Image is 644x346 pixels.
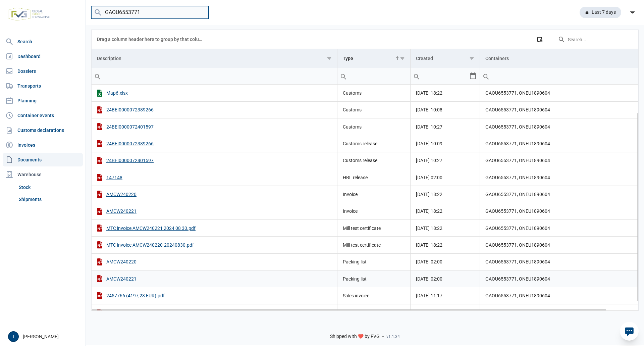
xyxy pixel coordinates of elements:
a: Transports [3,79,83,93]
div: 24BEI0000072389266 [97,140,332,147]
img: FVG - Global freight forwarding [5,5,53,23]
span: Show filter options for column 'Created' [469,56,474,61]
td: Invoice [337,186,411,203]
td: Customs release [337,152,411,169]
input: Search documents [91,6,209,19]
span: Show filter options for column 'Type' [400,56,405,61]
a: Dossiers [3,64,83,78]
td: Sales invoice [337,287,411,304]
input: Search in the data grid [552,31,633,47]
div: Created [416,56,433,61]
div: MTC invoice AMCW240221 2024 08 30.pdf [97,225,332,232]
button: I [8,331,19,342]
div: 24BEI0000072401597 [97,123,332,130]
div: Search box [411,68,423,84]
td: Packing list [337,270,411,287]
span: [DATE] 02:00 [416,259,442,264]
td: Customs [337,118,411,135]
span: [DATE] 02:00 [416,276,442,282]
td: Column Created [411,49,480,68]
div: Type [343,56,353,61]
span: [DATE] 10:27 [416,124,442,130]
div: [PERSON_NAME] [8,331,82,342]
div: Map6.xlsx [97,90,332,97]
div: AMCW240220 [97,191,332,198]
span: [DATE] 10:09 [416,141,442,146]
td: Customs [337,101,411,118]
span: v1.1.34 [386,334,400,339]
span: [DATE] 10:27 [416,158,442,163]
div: 24BEI0000072389266 [97,106,332,113]
span: [DATE] 02:00 [416,175,442,180]
div: Search box [337,68,350,84]
input: Filter cell [411,68,469,84]
td: Column Type [337,49,411,68]
div: Containers [485,56,509,61]
div: AMCW240221 [97,208,332,215]
div: AMCW240221 [97,275,332,282]
a: Container events [3,109,83,122]
div: 147148 [97,174,332,181]
span: [DATE] 18:22 [416,208,442,214]
a: Stock [16,181,83,193]
input: Filter cell [337,68,410,84]
span: [DATE] 18:22 [416,192,442,197]
a: Dashboard [3,50,83,63]
td: Mill test certificate [337,237,411,253]
span: [DATE] 10:08 [416,107,442,112]
div: Column Chooser [534,33,546,45]
span: [DATE] 18:22 [416,242,442,248]
div: 2457766 (4197,23 EUR).pdf [97,292,332,299]
div: Select [469,68,477,84]
span: [DATE] 18:22 [416,90,442,96]
td: Sales invoice [337,304,411,321]
a: Search [3,35,83,48]
div: Search box [480,68,492,84]
td: HBL release [337,169,411,186]
div: MTC invoice AMCW240220-20240830.pdf [97,241,332,248]
span: Show filter options for column 'Description' [327,56,332,61]
td: Customs [337,85,411,101]
div: Description [97,56,121,61]
a: Planning [3,94,83,107]
a: Documents [3,153,83,166]
a: Shipments [16,193,83,205]
td: Mill test certificate [337,220,411,237]
div: Last 7 days [580,7,621,18]
input: Filter cell [92,68,337,84]
span: [DATE] 18:22 [416,226,442,231]
div: AMCW240220 [97,258,332,265]
span: - [382,334,384,340]
span: Shipped with ❤️ by FVG [330,334,380,340]
a: Customs declarations [3,123,83,137]
td: Customs release [337,135,411,152]
td: Packing list [337,253,411,270]
div: Drag a column header here to group by that column [97,34,205,45]
td: Filter cell [411,68,480,85]
div: filter [627,6,639,18]
div: 24BEI0000072401597 [97,157,332,164]
div: Search box [92,68,104,84]
td: Column Description [92,49,337,68]
div: Warehouse [3,168,83,181]
span: [DATE] 11:17 [416,293,442,298]
div: Data grid toolbar [97,30,633,49]
td: Invoice [337,203,411,219]
a: Invoices [3,138,83,152]
div: Data grid with 16 rows and 4 columns [92,30,638,311]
